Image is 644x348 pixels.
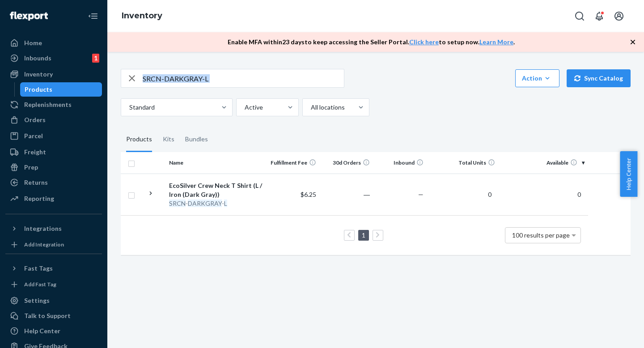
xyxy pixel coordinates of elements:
a: Learn More [479,38,513,46]
a: Talk to Support [5,309,102,323]
div: Settings [24,296,50,305]
button: Close Navigation [84,7,102,25]
button: Open notifications [590,7,608,25]
button: Open Search Box [571,7,589,25]
div: Parcel [24,132,43,140]
input: Search inventory by name or sku [143,69,344,87]
div: - - [169,199,263,208]
th: Total Units [427,152,499,174]
th: Inbound [373,152,427,174]
a: Inventory [5,67,102,81]
p: Enable MFA within 23 days to keep accessing the Seller Portal. to setup now. . [228,38,515,47]
input: Standard [128,103,129,112]
em: L [224,199,227,207]
span: 100 results per page [512,231,570,239]
div: Prep [24,163,38,172]
div: Replenishments [24,100,72,109]
a: Parcel [5,129,102,143]
button: Integrations [5,221,102,236]
div: Action [522,74,553,83]
input: All locations [310,103,311,112]
div: Integrations [24,224,62,233]
button: Help Center [620,151,637,197]
th: Fulfillment Fee [266,152,320,174]
a: Add Integration [5,239,102,250]
button: Action [515,69,559,87]
a: Settings [5,293,102,308]
th: 30d Orders [320,152,373,174]
div: Add Integration [24,241,64,248]
th: Available [499,152,588,174]
a: Add Fast Tag [5,279,102,290]
div: Home [24,38,42,47]
span: 0 [484,191,495,198]
div: 1 [92,54,99,63]
a: Prep [5,160,102,174]
div: Kits [163,127,174,152]
button: Sync Catalog [567,69,631,87]
em: DARKGRAY [188,199,222,207]
a: Replenishments [5,98,102,112]
a: Reporting [5,191,102,206]
span: $6.25 [301,191,316,198]
a: Click here [409,38,439,46]
a: Products [20,82,102,97]
div: Freight [24,148,46,157]
th: Name [165,152,266,174]
div: Talk to Support [24,311,71,320]
div: Reporting [24,194,54,203]
div: Inventory [24,70,53,79]
a: Home [5,36,102,50]
td: ― [320,174,373,215]
div: Products [126,127,152,152]
div: EcoSilver Crew Neck T Shirt (L / Iron (Dark Gray)) [169,181,263,199]
span: 0 [574,191,585,198]
a: Returns [5,175,102,190]
div: Fast Tags [24,264,53,273]
div: Products [25,85,52,94]
a: Inbounds1 [5,51,102,65]
div: Inbounds [24,54,51,63]
div: Orders [24,115,46,124]
a: Freight [5,145,102,159]
a: Help Center [5,324,102,338]
img: Flexport logo [10,12,48,21]
div: Help Center [24,327,60,335]
span: — [418,191,424,198]
input: Active [244,103,245,112]
a: Orders [5,113,102,127]
ol: breadcrumbs [114,3,169,29]
button: Fast Tags [5,261,102,276]
button: Open account menu [610,7,628,25]
a: Page 1 is your current page [360,231,367,239]
div: Add Fast Tag [24,280,56,288]
div: Bundles [185,127,208,152]
div: Returns [24,178,48,187]
em: SRCN [169,199,186,207]
a: Inventory [122,11,162,21]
